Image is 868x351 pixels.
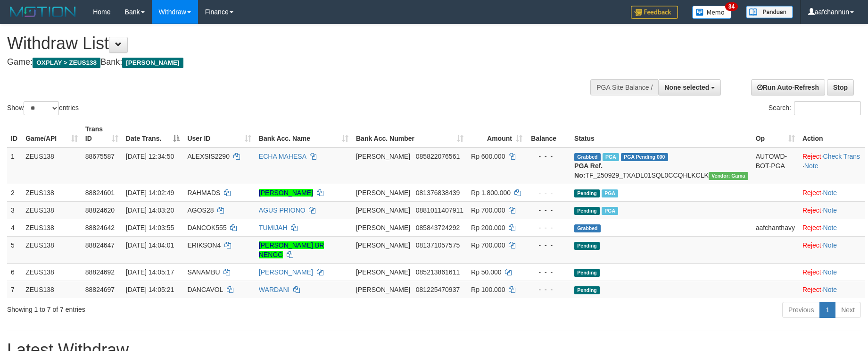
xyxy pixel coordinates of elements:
[22,236,82,263] td: ZEUS138
[255,120,352,147] th: Bank Acc. Name: activate to sort column ascending
[126,189,174,197] span: [DATE] 14:02:49
[769,101,861,115] label: Search:
[187,189,220,197] span: RAHMADS
[570,147,752,184] td: TF_250929_TXADL01SQL0CCQHLKCLK
[823,189,837,197] a: Note
[259,241,324,258] a: [PERSON_NAME] BR NENGG
[799,184,865,201] td: ·
[574,242,600,250] span: Pending
[7,263,22,281] td: 6
[7,281,22,298] td: 7
[621,153,668,161] span: PGA Pending
[570,120,752,147] th: Status
[33,58,100,68] span: OXPLAY > ZEUS138
[126,153,174,160] span: [DATE] 12:34:50
[7,58,569,67] h4: Game: Bank:
[416,241,460,249] span: Copy 081371057575 to clipboard
[183,120,255,147] th: User ID: activate to sort column ascending
[799,147,865,184] td: · ·
[752,219,799,236] td: aafchanthavy
[658,79,721,95] button: None selected
[471,286,505,293] span: Rp 100.000
[187,286,223,293] span: DANCAVOL
[416,268,460,276] span: Copy 085213861611 to clipboard
[574,207,600,215] span: Pending
[530,205,567,215] div: - - -
[7,120,22,147] th: ID
[126,206,174,214] span: [DATE] 14:03:20
[85,241,115,249] span: 88824647
[530,223,567,232] div: - - -
[709,172,748,180] span: Vendor URL: https://trx31.1velocity.biz
[530,188,567,197] div: - - -
[7,184,22,201] td: 2
[602,189,618,197] span: Marked by aafpengsreynich
[122,120,184,147] th: Date Trans.: activate to sort column descending
[823,268,837,276] a: Note
[471,224,505,231] span: Rp 200.000
[416,224,460,231] span: Copy 085843724292 to clipboard
[799,281,865,298] td: ·
[799,219,865,236] td: ·
[356,286,410,293] span: [PERSON_NAME]
[823,286,837,293] a: Note
[352,120,467,147] th: Bank Acc. Number: activate to sort column ascending
[802,268,821,276] a: Reject
[416,286,460,293] span: Copy 081225470937 to clipboard
[187,241,221,249] span: ERIKSON4
[746,6,793,18] img: panduan.png
[574,162,603,179] b: PGA Ref. No:
[574,153,601,161] span: Grabbed
[259,189,313,197] a: [PERSON_NAME]
[259,268,313,276] a: [PERSON_NAME]
[187,224,226,231] span: DANCOK555
[467,120,526,147] th: Amount: activate to sort column ascending
[823,206,837,214] a: Note
[356,189,410,197] span: [PERSON_NAME]
[782,302,820,318] a: Previous
[126,286,174,293] span: [DATE] 14:05:21
[356,224,410,231] span: [PERSON_NAME]
[823,241,837,249] a: Note
[574,286,600,294] span: Pending
[471,268,502,276] span: Rp 50.000
[802,153,821,160] a: Reject
[22,281,82,298] td: ZEUS138
[631,6,678,19] img: Feedback.jpg
[22,184,82,201] td: ZEUS138
[356,153,410,160] span: [PERSON_NAME]
[827,79,854,95] a: Stop
[22,263,82,281] td: ZEUS138
[22,147,82,184] td: ZEUS138
[356,241,410,249] span: [PERSON_NAME]
[187,153,230,160] span: ALEXSIS2290
[835,302,861,318] a: Next
[799,236,865,263] td: ·
[7,301,355,314] div: Showing 1 to 7 of 7 entries
[7,201,22,219] td: 3
[471,241,505,249] span: Rp 700.000
[85,189,115,197] span: 88824601
[7,219,22,236] td: 4
[752,147,799,184] td: AUTOWD-BOT-PGA
[574,189,600,197] span: Pending
[122,58,183,68] span: [PERSON_NAME]
[530,267,567,277] div: - - -
[799,120,865,147] th: Action
[530,240,567,250] div: - - -
[22,120,82,147] th: Game/API: activate to sort column ascending
[22,201,82,219] td: ZEUS138
[85,268,115,276] span: 88824692
[22,219,82,236] td: ZEUS138
[819,302,835,318] a: 1
[692,6,732,19] img: Button%20Memo.svg
[823,224,837,231] a: Note
[530,285,567,294] div: - - -
[187,206,214,214] span: AGOS28
[356,268,410,276] span: [PERSON_NAME]
[802,206,821,214] a: Reject
[530,152,567,161] div: - - -
[802,241,821,249] a: Reject
[416,153,460,160] span: Copy 085822076561 to clipboard
[85,286,115,293] span: 88824697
